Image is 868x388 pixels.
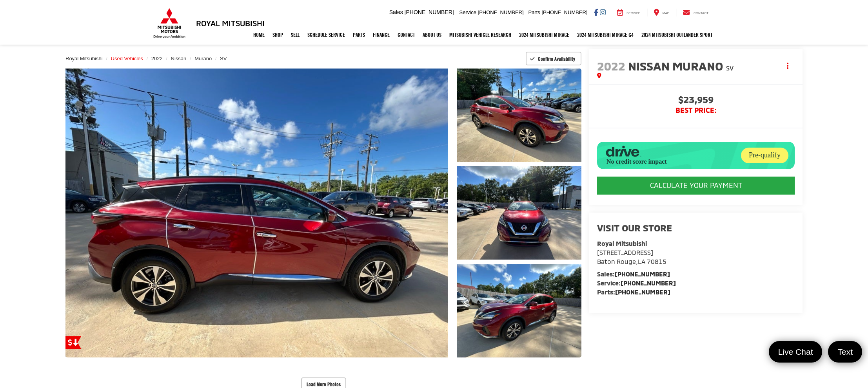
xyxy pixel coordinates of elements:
[597,258,666,265] span: ,
[573,25,637,45] a: 2024 Mitsubishi Mirage G4
[269,25,287,45] a: Shop
[349,25,369,45] a: Parts: Opens in a new tab
[249,25,269,45] a: Home
[526,52,582,65] button: Confirm Availability
[65,336,81,349] a: Get Price Drop Alert
[615,288,670,296] a: [PHONE_NUMBER]
[833,346,857,357] span: Text
[111,56,143,61] a: Used Vehicles
[541,9,587,15] span: [PHONE_NUMBER]
[151,56,163,61] a: 2022
[287,25,303,45] a: Sell
[611,9,646,16] a: Service
[648,9,675,16] a: Map
[152,8,187,38] img: Mitsubishi
[626,11,640,15] span: Service
[389,9,403,15] span: Sales
[597,95,795,106] span: $23,959
[369,25,394,45] a: Finance
[628,59,726,73] span: Nissan Murano
[726,64,734,72] span: SV
[528,9,540,15] span: Parts
[781,59,795,73] button: Actions
[457,264,581,357] a: Expand Photo 3
[597,177,795,195] : CALCULATE YOUR PAYMENT
[597,106,795,114] span: BEST PRICE:
[647,258,666,265] span: 70815
[405,9,454,15] span: [PHONE_NUMBER]
[455,263,583,358] img: 2022 Nissan Murano SV
[597,279,676,287] strong: Service:
[478,9,524,15] span: [PHONE_NUMBER]
[303,25,349,45] a: Schedule Service: Opens in a new tab
[594,9,598,15] a: Facebook: Click to visit our Facebook page
[597,59,625,73] span: 2022
[515,25,573,45] a: 2024 Mitsubishi Mirage
[621,279,676,287] a: [PHONE_NUMBER]
[597,249,653,256] span: [STREET_ADDRESS]
[597,258,636,265] span: Baton Rouge
[62,67,452,359] img: 2022 Nissan Murano SV
[455,67,583,163] img: 2022 Nissan Murano SV
[597,240,647,247] strong: Royal Mitsubishi
[597,288,670,296] strong: Parts:
[445,25,515,45] a: Mitsubishi Vehicle Research
[194,56,212,61] a: Murano
[828,341,862,363] a: Text
[538,56,575,62] span: Confirm Availability
[663,11,669,15] span: Map
[787,63,788,69] span: dropdown dots
[457,166,581,260] a: Expand Photo 2
[637,25,716,45] a: 2024 Mitsubishi Outlander SPORT
[394,25,419,45] a: Contact
[459,9,476,15] span: Service
[597,270,670,278] strong: Sales:
[65,56,103,61] a: Royal Mitsubishi
[677,9,714,16] a: Contact
[597,223,795,233] h2: Visit our Store
[597,249,666,265] a: [STREET_ADDRESS] Baton Rouge,LA 70815
[694,11,708,15] span: Contact
[638,258,645,265] span: LA
[457,69,581,162] a: Expand Photo 1
[455,165,583,261] img: 2022 Nissan Murano SV
[171,56,187,61] a: Nissan
[65,69,448,357] a: Expand Photo 0
[769,341,823,363] a: Live Chat
[419,25,445,45] a: About Us
[774,346,817,357] span: Live Chat
[600,9,606,15] a: Instagram: Click to visit our Instagram page
[196,19,265,27] h3: Royal Mitsubishi
[615,270,670,278] a: [PHONE_NUMBER]
[220,56,227,61] a: SV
